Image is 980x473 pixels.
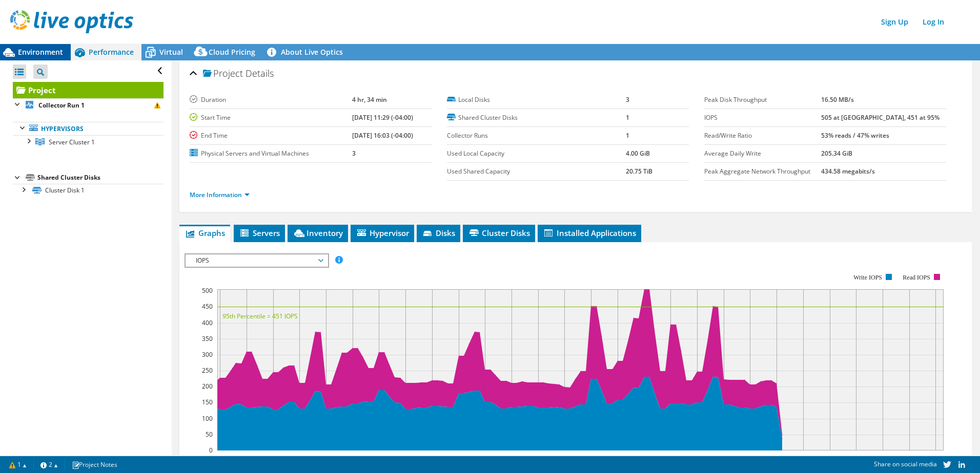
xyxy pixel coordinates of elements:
[202,398,213,406] text: 150
[202,302,213,311] text: 450
[704,95,822,105] label: Peak Disk Throughput
[704,131,822,141] label: Read/Write Ratio
[190,131,352,141] label: End Time
[202,382,213,391] text: 200
[903,274,930,281] text: Read IOPS
[704,113,822,123] label: IOPS
[447,166,626,177] label: Used Shared Capacity
[209,446,213,455] text: 0
[263,44,351,60] a: About Live Optics
[543,228,636,238] span: Installed Applications
[202,366,213,375] text: 250
[18,47,63,57] span: Environment
[13,98,164,112] a: Collector Run 1
[202,414,213,423] text: 100
[704,148,822,159] label: Average Daily Write
[626,167,652,176] b: 20.75 TiB
[821,131,889,140] b: 53% reads / 47% writes
[13,184,164,197] a: Cluster Disk 1
[10,10,133,33] img: live_optics_svg.svg
[821,149,852,158] b: 205.34 GiB
[13,82,164,98] a: Project
[190,148,352,159] label: Physical Servers and Virtual Machines
[202,334,213,343] text: 350
[874,460,937,468] span: Share on social media
[447,113,626,123] label: Shared Cluster Disks
[352,131,413,140] b: [DATE] 16:03 (-04:00)
[203,69,243,79] span: Project
[2,458,34,471] a: 1
[202,350,213,359] text: 300
[222,312,298,320] text: 95th Percentile = 451 IOPS
[190,190,250,199] a: More Information
[159,47,183,57] span: Virtual
[206,430,213,439] text: 50
[185,228,225,238] span: Graphs
[191,254,322,267] span: IOPS
[38,101,85,110] b: Collector Run 1
[202,318,213,327] text: 400
[853,274,882,281] text: Write IOPS
[422,228,455,238] span: Disks
[468,228,530,238] span: Cluster Disks
[13,135,164,148] a: Server Cluster 1
[239,228,280,238] span: Servers
[293,228,343,238] span: Inventory
[821,167,875,176] b: 434.58 megabits/s
[89,47,134,57] span: Performance
[202,286,213,295] text: 500
[821,95,854,104] b: 16.50 MB/s
[49,138,95,146] span: Server Cluster 1
[352,95,387,104] b: 4 hr, 34 min
[447,148,626,159] label: Used Local Capacity
[626,95,629,104] b: 3
[352,149,356,158] b: 3
[33,458,65,471] a: 2
[246,67,274,79] span: Details
[190,113,352,123] label: Start Time
[65,458,125,471] a: Project Notes
[876,14,913,29] a: Sign Up
[447,131,626,141] label: Collector Runs
[13,122,164,135] a: Hypervisors
[821,113,940,122] b: 505 at [GEOGRAPHIC_DATA], 451 at 95%
[190,95,352,105] label: Duration
[356,228,409,238] span: Hypervisor
[704,166,822,177] label: Peak Aggregate Network Throughput
[447,95,626,105] label: Local Disks
[626,113,629,122] b: 1
[209,47,255,57] span: Cloud Pricing
[352,113,413,122] b: [DATE] 11:29 (-04:00)
[626,131,629,140] b: 1
[626,149,650,158] b: 4.00 GiB
[37,171,164,184] div: Shared Cluster Disks
[917,14,949,29] a: Log In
